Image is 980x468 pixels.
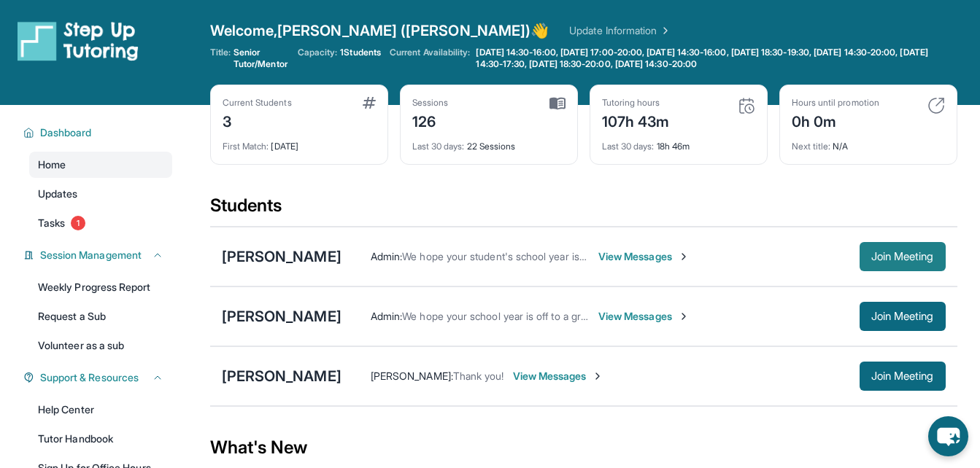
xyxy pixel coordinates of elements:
div: [PERSON_NAME] [222,366,342,386]
span: Senior Tutor/Mentor [234,47,289,70]
span: Title: [210,47,231,70]
a: [DATE] 14:30-16:00, [DATE] 17:00-20:00, [DATE] 14:30-16:00, [DATE] 18:30-19:30, [DATE] 14:30-20:0... [473,47,957,70]
a: Tutor Handbook [29,426,172,452]
span: Join Meeting [871,372,934,381]
div: Sessions [412,97,449,109]
img: card [549,97,566,110]
a: Update Information [569,23,671,38]
div: [PERSON_NAME] [222,246,342,267]
span: View Messages [598,249,690,264]
span: 1 [71,216,85,230]
div: Students [210,194,957,226]
span: View Messages [513,369,604,383]
button: chat-button [928,416,968,456]
span: Updates [38,187,78,201]
a: Home [29,152,172,178]
div: Current Students [223,97,292,109]
span: Next title : [792,141,831,152]
a: Volunteer as a sub [29,332,172,359]
span: Current Availability: [390,47,470,70]
span: Capacity: [298,47,338,58]
img: card [927,97,945,114]
a: Request a Sub [29,303,172,329]
span: Support & Resources [40,370,139,385]
span: Admin : [371,250,402,262]
img: Chevron Right [657,23,671,38]
span: [PERSON_NAME] : [371,370,453,382]
img: Chevron-Right [592,370,603,382]
span: Admin : [371,310,402,322]
div: N/A [792,132,945,152]
div: [DATE] [223,132,376,152]
span: 1 Students [340,47,381,58]
div: [PERSON_NAME] [222,306,342,327]
div: 3 [223,109,292,132]
span: Join Meeting [871,312,934,321]
span: Welcome, [PERSON_NAME] ([PERSON_NAME]) 👋 [210,20,549,41]
div: Hours until promotion [792,97,879,109]
button: Join Meeting [860,302,946,331]
span: Session Management [40,248,142,262]
span: Join Meeting [871,252,934,261]
div: 22 Sessions [412,132,566,152]
img: Chevron-Right [678,311,690,322]
button: Join Meeting [860,242,946,271]
button: Session Management [34,248,163,262]
span: View Messages [598,309,690,324]
span: Last 30 days : [602,141,655,152]
div: Tutoring hours [602,97,670,109]
img: logo [18,20,139,61]
img: card [738,97,755,114]
a: Help Center [29,397,172,423]
span: Tasks [38,216,65,230]
img: card [363,97,376,109]
span: Last 30 days : [412,141,465,152]
div: 107h 43m [602,109,670,132]
button: Dashboard [34,125,163,140]
div: 126 [412,109,449,132]
span: Thank you! [453,370,504,382]
button: Support & Resources [34,370,163,385]
span: Dashboard [40,125,92,140]
span: First Match : [223,141,269,152]
a: Weekly Progress Report [29,274,172,300]
span: Home [38,157,66,172]
div: 18h 46m [602,132,755,152]
a: Tasks1 [29,210,172,236]
span: [DATE] 14:30-16:00, [DATE] 17:00-20:00, [DATE] 14:30-16:00, [DATE] 18:30-19:30, [DATE] 14:30-20:0... [476,47,954,70]
button: Join Meeting [860,362,946,391]
div: 0h 0m [792,109,879,132]
img: Chevron-Right [678,251,690,262]
a: Updates [29,181,172,207]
